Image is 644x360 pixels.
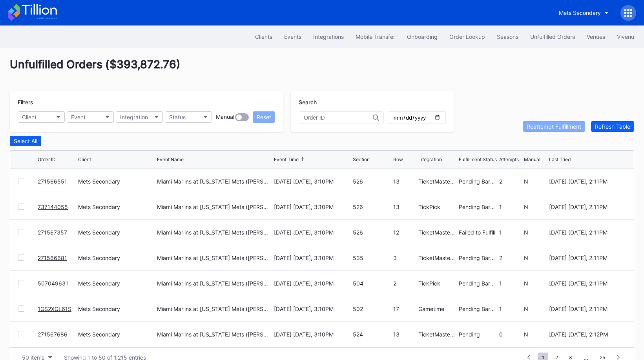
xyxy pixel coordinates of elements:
div: Order Lookup [449,33,485,40]
div: 17 [393,305,416,312]
div: [DATE] [DATE], 2:11PM [549,255,626,261]
div: Miami Marlins at [US_STATE] Mets ([PERSON_NAME] Giveaway) [157,229,272,236]
div: Integration [120,114,148,120]
a: Venues [581,29,611,44]
div: 13 [393,178,416,185]
div: N [524,305,547,312]
a: 271566551 [38,178,67,185]
div: Mets Secondary [78,305,155,312]
div: Miami Marlins at [US_STATE] Mets ([PERSON_NAME] Giveaway) [157,305,272,312]
button: Mobile Transfer [350,29,401,44]
a: Vivenu [611,29,640,44]
div: TicketMasterResale [418,331,457,338]
div: 526 [353,178,391,185]
div: Reset [257,114,271,120]
button: Clients [249,29,278,44]
div: Seasons [497,33,518,40]
div: N [524,331,547,338]
div: Row [393,156,403,162]
div: N [524,229,547,236]
div: 1 [499,204,522,210]
div: Search [299,99,446,105]
div: Mets Secondary [78,255,155,261]
div: N [524,280,547,287]
div: Miami Marlins at [US_STATE] Mets ([PERSON_NAME] Giveaway) [157,331,272,338]
div: Integrations [313,33,344,40]
div: [DATE] [DATE], 3:10PM [274,280,351,287]
div: 502 [353,305,391,312]
div: Miami Marlins at [US_STATE] Mets ([PERSON_NAME] Giveaway) [157,178,272,185]
div: Pending Barcode Validation [459,178,497,185]
div: Pending [459,331,497,338]
div: [DATE] [DATE], 2:11PM [549,229,626,236]
div: [DATE] [DATE], 3:10PM [274,229,351,236]
div: Vivenu [617,33,634,40]
div: [DATE] [DATE], 3:10PM [274,204,351,210]
div: Venues [587,33,605,40]
div: Pending Barcode Validation [459,305,497,312]
div: Section [353,156,370,162]
a: 271567686 [38,331,68,338]
div: Mets Secondary [559,9,601,16]
div: Mets Secondary [78,280,155,287]
a: 1GS2XGL61S [38,305,71,312]
div: Client [78,156,91,162]
div: Reattempt Fulfillment [527,123,581,130]
div: Filters [18,99,275,105]
div: [DATE] [DATE], 3:10PM [274,178,351,185]
button: Refresh Table [591,121,634,132]
div: N [524,178,547,185]
div: 13 [393,331,416,338]
div: 2 [499,255,522,261]
div: Order ID [38,156,56,162]
div: Manual [524,156,540,162]
div: Last Tried [549,156,571,162]
div: Failed to Fulfill [459,229,497,236]
div: 13 [393,204,416,210]
div: [DATE] [DATE], 2:11PM [549,305,626,312]
div: 12 [393,229,416,236]
button: Seasons [491,29,524,44]
button: Mets Secondary [553,5,615,20]
div: Gametime [418,305,457,312]
div: Mets Secondary [78,229,155,236]
button: Order Lookup [443,29,491,44]
button: Onboarding [401,29,443,44]
a: 507049631 [38,280,68,287]
a: Events [278,29,307,44]
div: 535 [353,255,391,261]
button: Status [165,111,212,123]
div: Pending Barcode Validation [459,280,497,287]
div: Clients [255,33,272,40]
div: 3 [393,255,416,261]
div: Mobile Transfer [356,33,395,40]
div: 524 [353,331,391,338]
div: Pending Barcode Validation [459,204,497,210]
button: Event [67,111,114,123]
a: Unfulfilled Orders [524,29,581,44]
div: Attempts [499,156,519,162]
a: 271566681 [38,255,67,261]
div: N [524,255,547,261]
div: [DATE] [DATE], 3:10PM [274,331,351,338]
div: 0 [499,331,522,338]
button: Reset [253,111,275,123]
div: Pending Barcode Validation [459,255,497,261]
div: Client [22,114,36,120]
div: Miami Marlins at [US_STATE] Mets ([PERSON_NAME] Giveaway) [157,204,272,210]
div: Mets Secondary [78,178,155,185]
div: Event [71,114,86,120]
button: Integration [116,111,163,123]
a: 737144055 [38,204,68,210]
button: Integrations [307,29,350,44]
div: Miami Marlins at [US_STATE] Mets ([PERSON_NAME] Giveaway) [157,280,272,287]
div: 1 [499,280,522,287]
div: [DATE] [DATE], 3:10PM [274,255,351,261]
div: Miami Marlins at [US_STATE] Mets ([PERSON_NAME] Giveaway) [157,255,272,261]
div: TicketMasterResale [418,229,457,236]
